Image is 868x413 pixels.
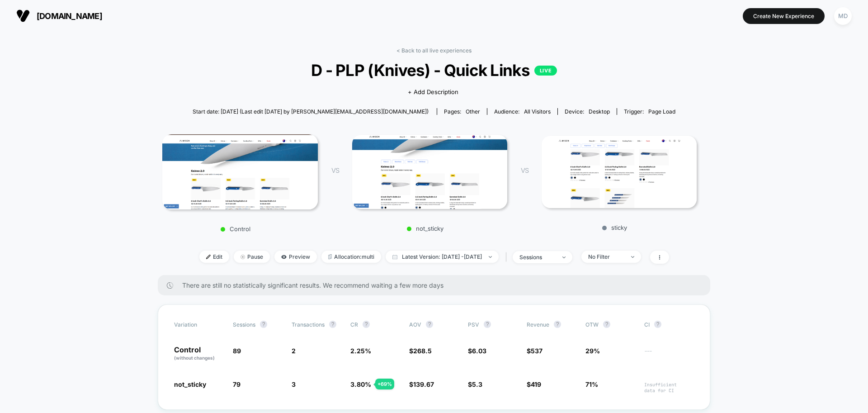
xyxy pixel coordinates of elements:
[37,11,102,21] span: [DOMAIN_NAME]
[644,382,694,394] span: Insufficient data for CI
[527,380,541,388] span: $
[468,321,479,328] span: PSV
[531,347,542,355] span: 537
[413,380,434,388] span: 139.67
[174,346,224,361] p: Control
[603,321,610,328] button: ?
[534,66,557,76] p: LIVE
[348,225,503,232] p: not_sticky
[589,108,610,115] span: desktop
[260,321,267,328] button: ?
[292,380,296,388] span: 3
[444,108,480,115] div: Pages:
[329,321,336,328] button: ?
[233,347,241,355] span: 89
[392,255,397,259] img: calendar
[409,380,434,388] span: $
[537,224,692,231] p: sticky
[292,347,296,355] span: 2
[557,108,617,115] span: Device:
[174,355,215,361] span: (without changes)
[426,321,433,328] button: ?
[292,321,325,328] span: Transactions
[328,254,332,259] img: rebalance
[644,321,694,328] span: CI
[527,347,542,355] span: $
[527,321,549,328] span: Revenue
[162,134,318,210] img: Control main
[234,251,270,263] span: Pause
[554,321,561,328] button: ?
[331,166,339,174] span: VS
[834,7,852,25] div: MD
[588,253,624,260] div: No Filter
[503,251,513,264] span: |
[585,347,600,355] span: 29%
[648,108,675,115] span: Page Load
[199,251,229,263] span: Edit
[472,380,482,388] span: 5.3
[174,380,206,388] span: not_sticky
[408,88,458,97] span: + Add Description
[624,108,675,115] div: Trigger:
[233,321,255,328] span: Sessions
[189,61,679,80] span: D - PLP (Knives) - Quick Links
[174,321,224,328] span: Variation
[743,8,825,24] button: Create New Experience
[14,9,105,23] button: [DOMAIN_NAME]
[519,254,556,261] div: sessions
[654,321,661,328] button: ?
[489,256,492,258] img: end
[363,321,370,328] button: ?
[531,380,541,388] span: 419
[321,251,381,263] span: Allocation: multi
[352,135,507,209] img: not_sticky main
[831,7,854,25] button: MD
[409,347,432,355] span: $
[396,47,472,54] a: < Back to all live experiences
[542,136,697,208] img: sticky main
[631,256,634,258] img: end
[644,348,694,361] span: ---
[466,108,480,115] span: other
[375,379,394,389] div: + 69 %
[413,347,432,355] span: 268.5
[472,347,486,355] span: 6.03
[468,380,482,388] span: $
[484,321,491,328] button: ?
[386,251,499,263] span: Latest Version: [DATE] - [DATE]
[585,321,635,328] span: OTW
[350,321,358,328] span: CR
[206,255,211,259] img: edit
[468,347,486,355] span: $
[494,108,551,115] div: Audience:
[16,9,30,23] img: Visually logo
[350,380,371,388] span: 3.80 %
[233,380,241,388] span: 79
[182,281,692,289] span: There are still no statistically significant results. We recommend waiting a few more days
[524,108,551,115] span: All Visitors
[521,166,528,174] span: VS
[585,380,598,388] span: 71%
[241,255,245,259] img: end
[193,108,429,115] span: Start date: [DATE] (Last edit [DATE] by [PERSON_NAME][EMAIL_ADDRESS][DOMAIN_NAME])
[350,347,371,355] span: 2.25 %
[158,225,313,233] p: Control
[562,256,566,258] img: end
[409,321,421,328] span: AOV
[274,251,317,263] span: Preview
